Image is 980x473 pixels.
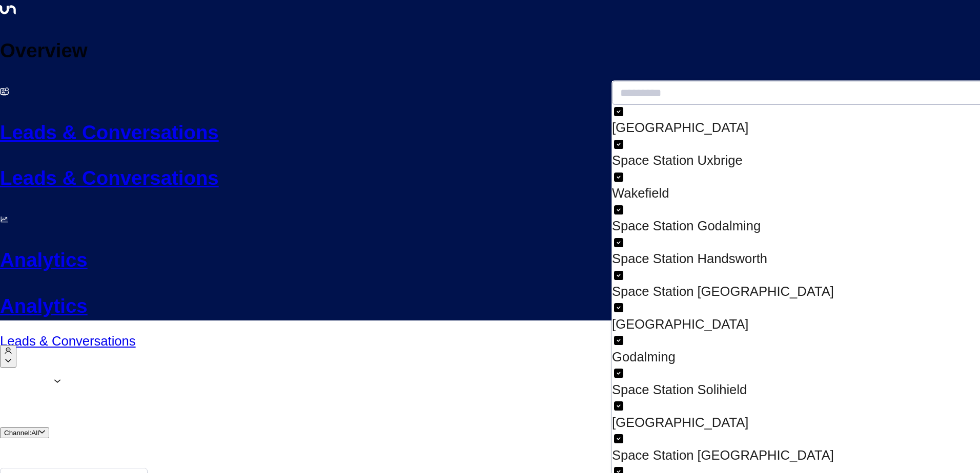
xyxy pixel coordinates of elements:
[46,375,52,388] span: 1
[31,429,39,437] span: All
[7,375,43,388] span: Agents
[4,429,45,437] span: Channel:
